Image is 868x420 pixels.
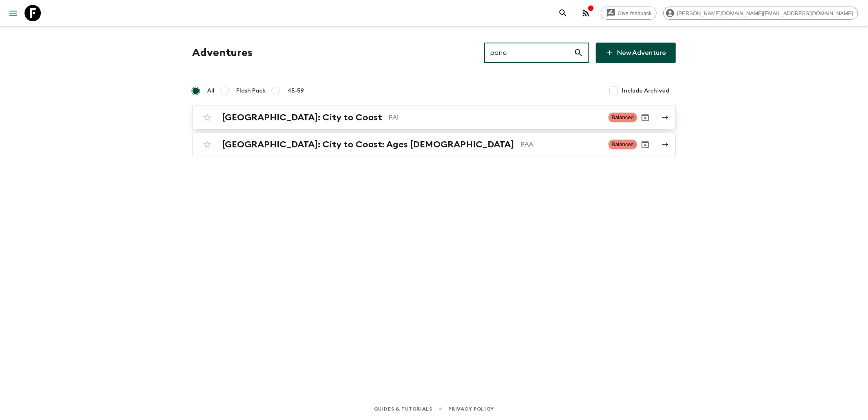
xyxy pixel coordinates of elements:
div: [PERSON_NAME][DOMAIN_NAME][EMAIL_ADDRESS][DOMAIN_NAME] [663,7,858,20]
span: All [207,87,215,95]
button: menu [5,5,21,21]
button: search adventures [555,5,571,21]
a: Give feedback [601,7,657,20]
h2: [GEOGRAPHIC_DATA]: City to Coast [222,112,382,123]
a: New Adventure [596,43,676,63]
p: PA1 [389,113,602,122]
a: Privacy Policy [449,404,494,413]
button: Archive [637,136,653,153]
a: [GEOGRAPHIC_DATA]: City to CoastPA1BalancedArchive [192,106,676,129]
input: e.g. AR1, Argentina [484,41,574,64]
h2: [GEOGRAPHIC_DATA]: City to Coast: Ages [DEMOGRAPHIC_DATA] [222,139,514,150]
span: Include Archived [622,87,669,95]
a: Guides & Tutorials [374,404,432,413]
span: 45-59 [287,87,304,95]
span: Balanced [608,140,637,149]
h1: Adventures [192,45,253,61]
span: Flash Pack [236,87,266,95]
span: Give feedback [613,10,656,16]
button: Archive [637,109,653,126]
span: [PERSON_NAME][DOMAIN_NAME][EMAIL_ADDRESS][DOMAIN_NAME] [673,10,858,16]
a: [GEOGRAPHIC_DATA]: City to Coast: Ages [DEMOGRAPHIC_DATA]PAABalancedArchive [192,133,676,156]
span: Balanced [608,113,637,122]
p: PAA [521,140,602,149]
